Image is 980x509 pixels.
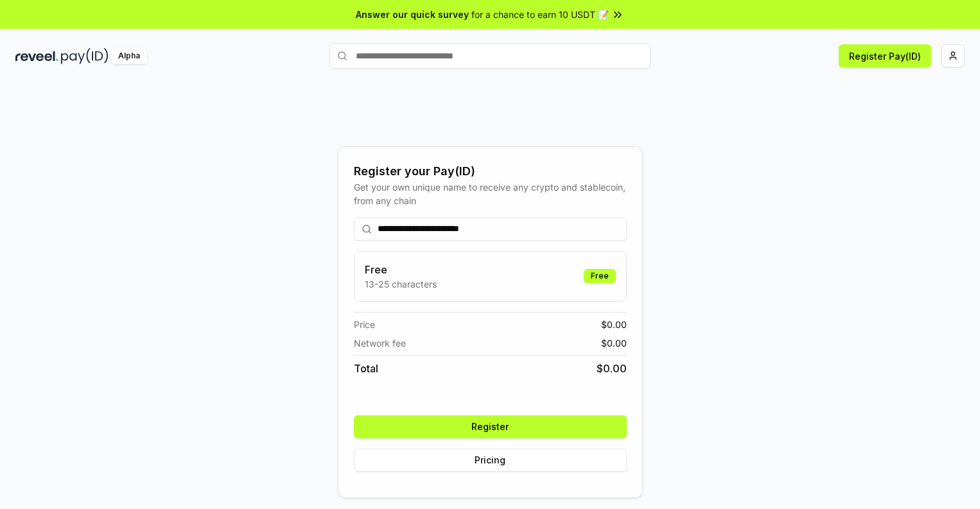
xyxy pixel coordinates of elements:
[354,449,627,472] button: Pricing
[61,48,109,64] img: pay_id
[601,318,627,331] span: $ 0.00
[354,415,627,438] button: Register
[356,8,469,21] span: Answer our quick survey
[601,336,627,350] span: $ 0.00
[354,336,406,350] span: Network fee
[15,48,58,64] img: reveel_dark
[365,262,437,277] h3: Free
[597,361,627,376] span: $ 0.00
[584,269,616,283] div: Free
[111,48,147,64] div: Alpha
[839,44,931,67] button: Register Pay(ID)
[354,162,627,180] div: Register your Pay(ID)
[354,361,378,376] span: Total
[354,318,375,331] span: Price
[365,277,437,291] p: 13-25 characters
[471,8,609,21] span: for a chance to earn 10 USDT 📝
[354,180,627,207] div: Get your own unique name to receive any crypto and stablecoin, from any chain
